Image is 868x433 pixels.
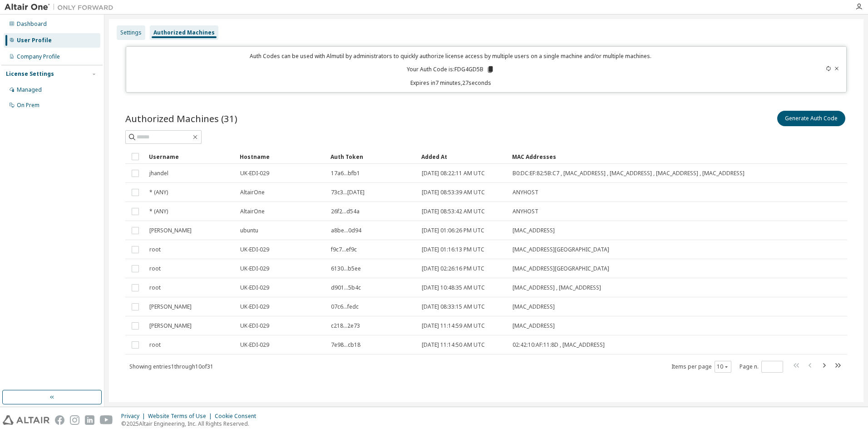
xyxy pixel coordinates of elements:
[330,149,414,164] div: Auth Token
[513,265,609,272] span: [MAC_ADDRESS][GEOGRAPHIC_DATA]
[17,37,52,44] div: User Profile
[331,170,360,177] span: 17a6...bfb1
[240,303,269,310] span: UK-EDI-029
[149,149,232,164] div: Username
[85,415,94,425] img: linkedin.svg
[149,341,161,349] span: root
[240,246,269,253] span: UK-EDI-029
[422,246,484,253] span: [DATE] 01:16:13 PM UTC
[153,29,215,36] div: Authorized Machines
[240,149,323,164] div: Hostname
[422,227,484,234] span: [DATE] 01:06:26 PM UTC
[331,322,360,330] span: c218...2e73
[240,189,265,196] span: AltairOne
[3,415,49,425] img: altair_logo.svg
[17,86,42,93] div: Managed
[240,170,269,177] span: UK-EDI-029
[422,341,485,349] span: [DATE] 11:14:50 AM UTC
[17,102,39,109] div: On Prem
[422,265,484,272] span: [DATE] 02:26:16 PM UTC
[148,413,215,420] div: Website Terms of Use
[149,303,192,310] span: [PERSON_NAME]
[132,52,770,60] p: Auth Codes can be used with Almutil by administrators to quickly authorize license access by mult...
[421,149,505,164] div: Added At
[422,303,485,310] span: [DATE] 08:33:15 AM UTC
[240,322,269,330] span: UK-EDI-029
[121,413,148,420] div: Privacy
[125,112,237,125] span: Authorized Machines (31)
[331,246,357,253] span: f9c7...ef9c
[5,3,118,12] img: Altair One
[331,341,360,349] span: 7e98...cb18
[17,53,60,60] div: Company Profile
[513,170,745,177] span: B0:DC:EF:82:5B:C7 , [MAC_ADDRESS] , [MAC_ADDRESS] , [MAC_ADDRESS] , [MAC_ADDRESS]
[422,208,485,215] span: [DATE] 08:53:42 AM UTC
[513,341,605,349] span: 02:42:10:AF:11:8D , [MAC_ADDRESS]
[100,415,113,425] img: youtube.svg
[70,415,79,425] img: instagram.svg
[513,189,538,196] span: ANYHOST
[149,265,161,272] span: root
[513,322,555,330] span: [MAC_ADDRESS]
[422,284,485,291] span: [DATE] 10:48:35 AM UTC
[513,303,555,310] span: [MAC_ADDRESS]
[129,363,213,370] span: Showing entries 1 through 10 of 31
[717,363,729,370] button: 10
[240,284,269,291] span: UK-EDI-029
[6,70,54,78] div: License Settings
[149,170,168,177] span: jhandel
[132,79,770,87] p: Expires in 7 minutes, 27 seconds
[240,227,258,234] span: ubuntu
[407,65,494,74] p: Your Auth Code is: FDG4GD5B
[331,284,361,291] span: d901...5b4c
[513,208,538,215] span: ANYHOST
[149,284,161,291] span: root
[513,246,609,253] span: [MAC_ADDRESS][GEOGRAPHIC_DATA]
[121,420,261,428] p: © 2025 Altair Engineering, Inc. All Rights Reserved.
[120,29,142,36] div: Settings
[740,361,783,373] span: Page n.
[149,189,168,196] span: * (ANY)
[240,265,269,272] span: UK-EDI-029
[513,227,555,234] span: [MAC_ADDRESS]
[149,246,161,253] span: root
[55,415,64,425] img: facebook.svg
[240,341,269,349] span: UK-EDI-029
[149,227,192,234] span: [PERSON_NAME]
[331,208,360,215] span: 26f2...d54a
[513,284,601,291] span: [MAC_ADDRESS] , [MAC_ADDRESS]
[331,189,365,196] span: 73c3...[DATE]
[149,322,192,330] span: [PERSON_NAME]
[422,189,485,196] span: [DATE] 08:53:39 AM UTC
[422,322,485,330] span: [DATE] 11:14:59 AM UTC
[149,208,168,215] span: * (ANY)
[422,170,485,177] span: [DATE] 08:22:11 AM UTC
[17,20,47,28] div: Dashboard
[240,208,265,215] span: AltairOne
[777,111,845,126] button: Generate Auth Code
[331,227,361,234] span: a8be...0d94
[215,413,261,420] div: Cookie Consent
[512,149,747,164] div: MAC Addresses
[671,361,731,373] span: Items per page
[331,265,361,272] span: 6130...b5ee
[331,303,359,310] span: 07c6...fedc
